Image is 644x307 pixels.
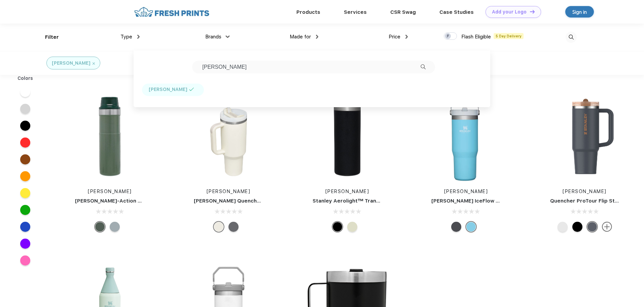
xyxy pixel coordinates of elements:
img: dropdown.png [226,35,230,38]
img: func=resize&h=266 [540,92,630,181]
div: Frost [558,222,568,232]
a: [PERSON_NAME]-Action Travel Mug | 20oz [75,198,183,204]
div: Filter [45,33,59,41]
img: dropdown.png [137,35,140,39]
a: [PERSON_NAME] [207,189,251,194]
a: [PERSON_NAME] [88,189,132,194]
div: Cream [214,222,224,232]
img: fo%20logo%202.webp [132,6,211,18]
div: Sign in [572,8,587,16]
img: more.svg [602,222,612,232]
a: Stanley Aerolight™ Transit Bottle 16 oz [313,198,415,204]
div: Cream [347,222,357,232]
a: CSR Swag [390,9,416,15]
a: Sign in [565,6,594,18]
span: Brands [205,34,221,40]
img: filter_cancel.svg [93,62,95,65]
img: desktop_search.svg [566,32,577,43]
span: Price [389,34,400,40]
a: [PERSON_NAME] IceFlow Flip Straw 30oz Tumbler [431,198,558,204]
img: func=resize&h=266 [421,92,511,181]
div: Charcoal [228,222,239,232]
div: Pool [466,222,476,232]
a: Products [296,9,320,15]
div: Hammertone Green [95,222,105,232]
a: [PERSON_NAME] [444,189,488,194]
img: func=resize&h=266 [184,92,273,181]
div: Colors [12,75,38,82]
img: filter_selected.svg [189,88,194,91]
span: Flash Eligible [461,34,491,40]
div: Charcoal [451,222,461,232]
div: Black [572,222,582,232]
img: func=resize&h=266 [65,92,154,181]
div: Silver [110,222,120,232]
a: [PERSON_NAME] Quencher H2.O FlowState™ Tumbler 40 oz [194,198,347,204]
div: [PERSON_NAME] [149,86,187,93]
a: Services [344,9,367,15]
div: [PERSON_NAME] [52,60,91,67]
span: Made for [290,34,311,40]
img: dropdown.png [405,35,408,39]
a: [PERSON_NAME] [325,189,369,194]
img: filter_dropdown_search.svg [421,64,426,69]
img: func=resize&h=266 [302,92,392,181]
div: Black [332,222,343,232]
a: [PERSON_NAME] [563,189,607,194]
div: Add your Logo [492,9,527,15]
input: Search all brands [192,61,435,73]
img: DT [530,10,535,13]
img: dropdown.png [316,35,318,39]
div: Twilight [587,222,597,232]
span: Type [120,34,132,40]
